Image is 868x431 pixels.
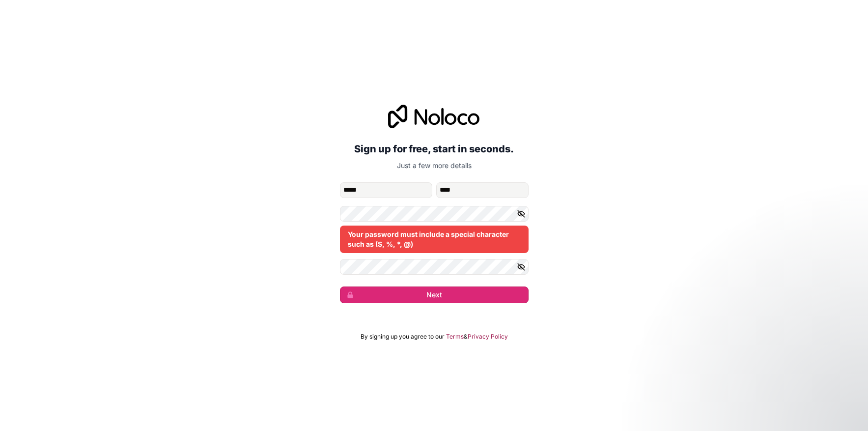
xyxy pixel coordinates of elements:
[340,206,529,222] input: Password
[361,333,445,341] span: By signing up you agree to our
[340,161,529,171] p: Just a few more details
[468,333,508,341] a: Privacy Policy
[446,333,464,341] a: Terms
[436,182,529,198] input: family-name
[672,357,868,426] iframe: Intercom notifications message
[340,259,529,275] input: Confirm password
[340,226,529,253] div: Your password must include a special character such as ($, %, *, @)
[340,182,432,198] input: given-name
[464,333,468,341] span: &
[340,140,529,158] h2: Sign up for free, start in seconds.
[340,287,529,303] button: Next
